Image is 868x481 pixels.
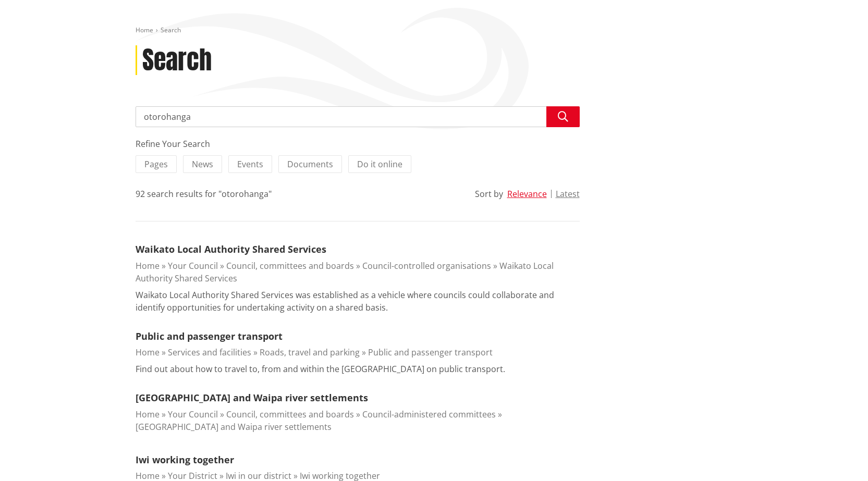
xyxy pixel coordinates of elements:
input: Search input [136,106,580,127]
div: 92 search results for "otorohanga" [136,188,272,200]
a: Roads, travel and parking [260,347,360,358]
a: Home [136,26,153,34]
a: Home [136,347,160,358]
a: Council, committees and boards [226,409,354,420]
span: Events [237,158,263,170]
a: Services and facilities [168,347,251,358]
h1: Search [142,45,212,76]
a: Council, committees and boards [226,260,354,272]
a: [GEOGRAPHIC_DATA] and Waipa river settlements [136,421,332,433]
div: Refine Your Search [136,138,580,150]
span: Pages [144,158,168,170]
button: Relevance [507,189,547,199]
a: Waikato Local Authority Shared Services [136,243,326,255]
a: Your Council [168,409,218,420]
a: Public and passenger transport [136,330,283,342]
a: Council-administered committees [362,409,496,420]
a: Waikato Local Authority Shared Services [136,260,554,284]
span: News [192,158,213,170]
button: Latest [556,189,580,199]
iframe: Messenger Launcher [820,437,858,475]
a: [GEOGRAPHIC_DATA] and Waipa river settlements [136,391,368,404]
a: Your Council [168,260,218,272]
a: Council-controlled organisations [362,260,491,272]
p: Find out about how to travel to, from and within the [GEOGRAPHIC_DATA] on public transport. [136,363,505,375]
span: Search [161,26,181,34]
div: Sort by [475,188,503,200]
span: Do it online [357,158,402,170]
p: Waikato Local Authority Shared Services was established as a vehicle where councils could collabo... [136,289,580,314]
a: Public and passenger transport [368,347,493,358]
a: Iwi working together [136,453,234,466]
span: Documents [287,158,333,170]
a: Home [136,260,160,272]
a: Home [136,409,160,420]
nav: breadcrumb [136,26,733,35]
